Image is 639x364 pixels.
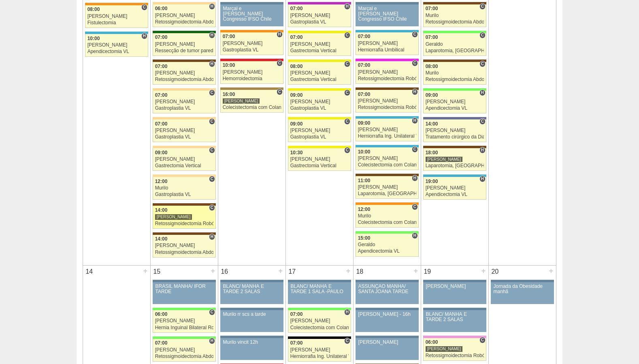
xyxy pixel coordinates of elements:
[426,106,484,111] div: Apendicectomia VL
[356,59,419,61] div: Key: Pro Matre
[358,220,417,225] div: Colecistectomia com Colangiografia VL
[356,145,419,147] div: Key: Neomater
[153,146,216,148] div: Key: Bartira
[290,48,349,53] div: Gastrectomia Vertical
[358,92,371,97] span: 07:00
[155,128,214,133] div: [PERSON_NAME]
[153,310,216,333] a: C 06:00 [PERSON_NAME] Hernia Inguinal Bilateral Robótica
[423,148,486,171] a: H 18:00 [PERSON_NAME] Laparotomia, [GEOGRAPHIC_DATA], Drenagem, Bridas VL
[220,2,283,4] div: Key: Aviso
[153,4,216,27] a: H 06:00 [PERSON_NAME] Retossigmoidectomia Abdominal VL
[286,266,298,278] div: 17
[155,77,214,82] div: Retossigmoidectomia Abdominal VL
[153,339,216,362] a: H 07:00 [PERSON_NAME] Retossigmoidectomia Abdominal VL
[155,207,168,213] span: 14:00
[209,32,215,38] span: Hospital
[426,179,438,184] span: 19:00
[423,175,486,177] div: Key: Neomater
[290,318,349,324] div: [PERSON_NAME]
[426,150,438,155] span: 18:00
[277,31,283,38] span: Hospital
[358,149,371,155] span: 10:00
[223,41,281,46] div: [PERSON_NAME]
[479,61,486,67] span: Consultório
[358,70,417,75] div: [PERSON_NAME]
[223,6,281,22] div: Marçal e [PERSON_NAME] Congresso IFSO Chile
[290,134,349,140] div: Gastroplastia VL
[155,48,214,53] div: Ressecção de tumor parede abdominal pélvica
[358,156,417,161] div: [PERSON_NAME]
[223,98,260,104] div: [PERSON_NAME]
[142,266,149,276] div: +
[356,202,419,205] div: Key: São Luiz - SCS
[155,236,168,242] span: 14:00
[356,90,419,113] a: H 07:00 [PERSON_NAME] Retossigmoidectomia Robótica
[87,6,100,12] span: 08:00
[358,213,417,219] div: Murilo
[151,266,163,278] div: 15
[209,176,215,182] span: Consultório
[423,4,486,27] a: C 07:00 Murilo Retossigmoidectomia Abdominal VL
[290,99,349,104] div: [PERSON_NAME]
[155,34,168,40] span: 07:00
[220,61,283,84] a: C 10:00 [PERSON_NAME] Hemorroidectomia
[290,163,349,168] div: Gastrectomia Vertical
[344,3,350,10] span: Hospital
[288,88,351,91] div: Key: Santa Rita
[423,336,486,338] div: Key: Albert Einstein
[155,347,214,353] div: [PERSON_NAME]
[426,121,438,127] span: 14:00
[356,32,419,55] a: C 07:00 [PERSON_NAME] Herniorrafia Umbilical
[290,34,303,40] span: 07:00
[155,354,214,359] div: Retossigmoidectomia Abdominal VL
[421,266,434,278] div: 19
[153,206,216,228] a: C 14:00 [PERSON_NAME] Retossigmoidectomia Robótica
[218,266,231,278] div: 16
[344,89,350,96] span: Consultório
[288,62,351,85] a: C 08:00 [PERSON_NAME] Gastrectomia Vertical
[155,163,214,168] div: Gastrectomia Vertical
[288,336,351,339] div: Key: Blanc
[356,308,419,310] div: Key: Aviso
[491,280,554,282] div: Key: Aviso
[423,282,486,304] a: [PERSON_NAME]
[358,312,416,317] div: [PERSON_NAME] - 16h
[153,117,216,119] div: Key: Bartira
[426,163,484,168] div: Laparotomia, [GEOGRAPHIC_DATA], Drenagem, Bridas VL
[155,134,214,140] div: Gastroplastia VL
[358,120,371,126] span: 09:00
[547,266,554,276] div: +
[155,150,168,155] span: 09:00
[290,340,303,346] span: 07:00
[209,204,215,211] span: Consultório
[356,234,419,256] a: H 15:00 Geraldo Apendicectomia VL
[220,310,283,332] a: Murilo rr scs a tarde
[358,191,417,196] div: Laparotomia, [GEOGRAPHIC_DATA], Drenagem, Bridas
[153,2,216,4] div: Key: Bartira
[223,34,235,39] span: 07:00
[155,243,214,248] div: [PERSON_NAME]
[155,42,214,47] div: [PERSON_NAME]
[153,235,216,258] a: H 14:00 [PERSON_NAME] Retossigmoidectomia Abdominal VL
[356,231,419,234] div: Key: Brasil
[423,308,486,310] div: Key: Aviso
[155,318,214,324] div: [PERSON_NAME]
[426,19,484,25] div: Retossigmoidectomia Abdominal VL
[288,119,351,142] a: C 09:00 [PERSON_NAME] Gastroplastia VL
[358,127,417,132] div: [PERSON_NAME]
[426,13,484,18] div: Murilo
[426,353,484,358] div: Retossigmoidectomia Robótica
[479,89,486,96] span: Hospital
[288,310,351,333] a: H 07:00 [PERSON_NAME] Colecistectomia com Colangiografia VL
[412,146,418,153] span: Consultório
[426,6,438,11] span: 07:00
[358,105,417,110] div: Retossigmoidectomia Robótica
[288,308,351,310] div: Key: Brasil
[290,13,349,18] div: [PERSON_NAME]
[291,284,349,294] div: BLANC/ MANHÃ E TARDE 1 SALA -PAULO
[85,3,148,5] div: Key: São Luiz - SCS
[358,62,371,68] span: 07:00
[479,3,486,10] span: Consultório
[153,119,216,142] a: C 07:00 [PERSON_NAME] Gastroplastia VL
[220,338,283,360] a: Murilo vincit 12h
